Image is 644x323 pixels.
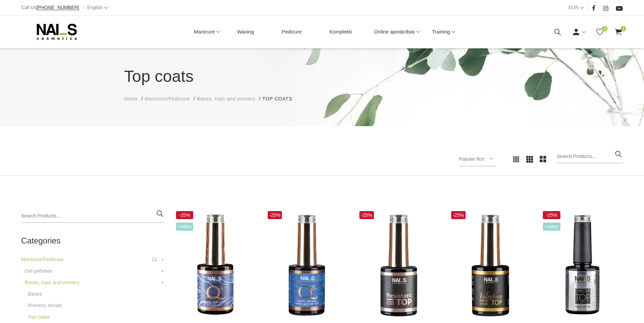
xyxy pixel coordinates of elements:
[543,223,560,231] span: +Video
[449,209,531,322] img: Matte top coat without a tacky layer:●creates a velvety finish●does not alter the gel polish/gel ...
[161,278,164,286] a: +
[124,96,138,101] span: Home
[197,95,256,102] a: Bases, tops and primers
[358,209,439,322] img: Excellent glossy rubber top coat without a tacky layer. Scratchresistant, rubbery, with a thinner...
[174,209,256,322] img: Top coat without a tacky layer.Superb shine right until the next repair. Does not yellow or crack...
[569,3,579,11] a: EUR
[541,209,623,322] img: Top coat without a tacky layer.Provides superb shine and durability. It does not leave stains and...
[25,278,80,286] a: Bases, tops and primers
[543,211,560,219] span: -25%
[161,267,164,275] a: +
[432,18,450,45] a: Training
[176,223,194,231] span: +Video
[37,5,79,10] span: [PHONE_NUMBER]
[359,211,374,219] span: -25%
[557,150,623,163] input: Search Products...
[21,3,79,12] div: Call Us
[152,255,157,263] span: 11
[268,211,282,219] span: -25%
[28,313,50,321] a: Top coats
[276,16,307,48] a: Pedicure
[232,16,259,48] a: Waxing
[602,26,607,31] span: 0
[21,255,64,263] a: Manicure/Pedicure
[621,26,626,31] span: 1
[83,3,84,12] span: |
[266,209,348,322] img: The top coating without a sticky layer and without a UV blue coating, providing excellent shine a...
[197,96,256,101] span: Bases, tops and primers
[451,211,466,219] span: -25%
[145,95,190,102] a: Manicure/Pedicure
[124,64,520,89] h1: Top coats
[324,16,357,48] a: Komplekti
[176,211,194,219] span: -25%
[124,95,138,102] a: Home
[21,236,164,245] h2: Categories
[161,255,164,263] a: +
[587,3,589,12] span: |
[37,5,79,10] a: [PHONE_NUMBER]
[374,18,415,45] a: Online apmācības
[614,28,623,36] a: 1
[28,301,62,309] a: Primers, bonds
[459,156,484,162] span: Popular first
[145,96,190,101] span: Manicure/Pedicure
[25,267,53,275] a: Gel polishes
[21,209,164,223] input: Search Products...
[262,95,299,102] li: Top coats
[194,18,215,45] a: Manicure
[28,290,42,298] a: Bases
[87,3,103,11] a: English
[596,28,604,36] a: 0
